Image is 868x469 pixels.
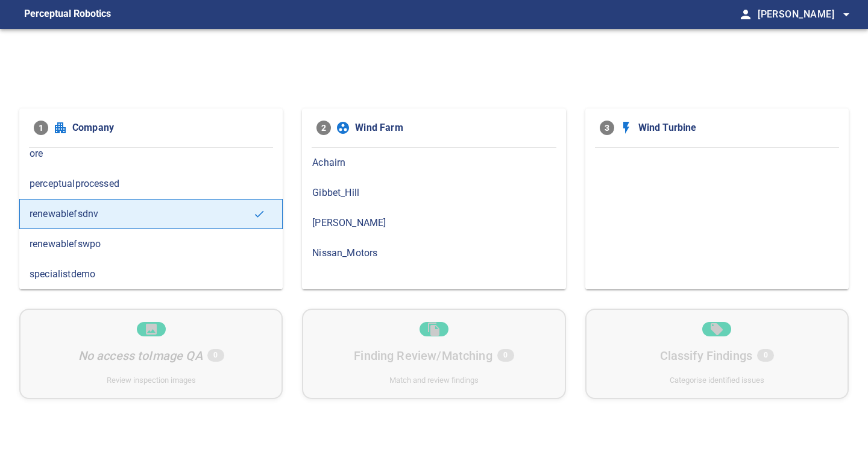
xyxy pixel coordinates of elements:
[302,238,565,268] div: Nissan_Motors
[312,216,555,230] span: [PERSON_NAME]
[600,121,614,135] span: 3
[30,207,253,221] span: renewablefsdnv
[19,169,283,199] div: perceptualprocessed
[302,178,565,208] div: Gibbet_Hill
[30,237,272,251] span: renewablefswpo
[312,246,555,260] span: Nissan_Motors
[72,121,268,135] span: Company
[316,121,331,135] span: 2
[30,177,272,191] span: perceptualprocessed
[312,186,555,200] span: Gibbet_Hill
[753,2,854,27] button: [PERSON_NAME]
[738,7,753,22] span: person
[19,229,283,259] div: renewablefswpo
[30,267,272,282] span: specialistdemo
[19,199,283,229] div: renewablefsdnv
[34,121,48,135] span: 1
[839,7,854,22] span: arrow_drop_down
[19,139,283,169] div: ore
[30,146,272,161] span: ore
[19,259,283,289] div: specialistdemo
[638,121,834,135] span: Wind Turbine
[355,121,551,135] span: Wind Farm
[302,148,565,178] div: Achairn
[758,6,854,23] span: [PERSON_NAME]
[312,156,555,170] span: Achairn
[24,5,111,24] figcaption: Perceptual Robotics
[302,208,565,238] div: [PERSON_NAME]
